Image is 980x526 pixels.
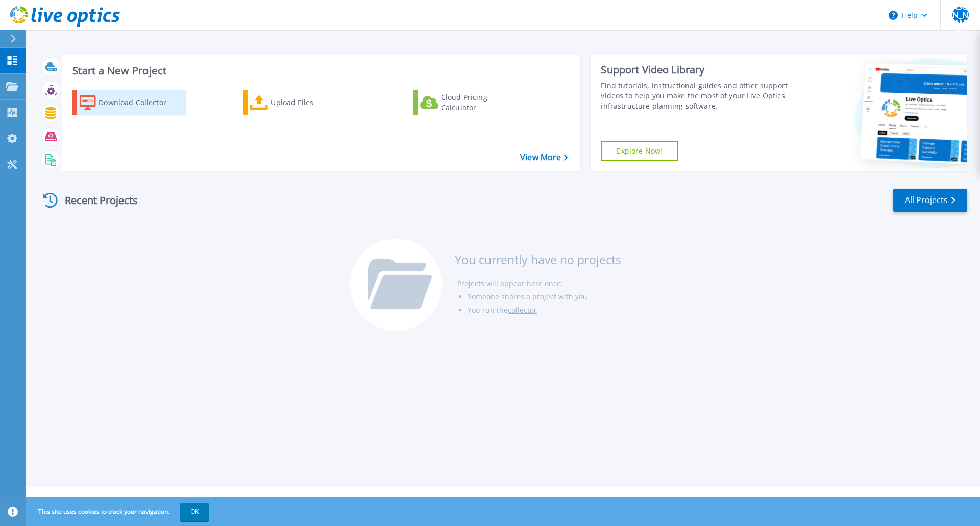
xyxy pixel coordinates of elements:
a: Explore Now! [601,141,678,161]
div: Download Collector [99,92,180,113]
button: OK [180,503,209,521]
li: Projects will appear here once: [457,277,621,290]
a: collector [508,305,537,315]
h3: You currently have no projects [455,254,621,265]
a: Upload Files [243,90,357,115]
a: View More [520,153,568,162]
a: Download Collector [72,90,186,115]
div: Support Video Library [601,63,793,77]
h3: Start a New Project [72,65,568,77]
li: You run the [468,304,621,317]
div: Find tutorials, instructional guides and other support videos to help you make the most of your L... [601,81,793,111]
a: All Projects [893,189,967,212]
div: Cloud Pricing Calculator [441,92,523,113]
a: Cloud Pricing Calculator [413,90,527,115]
div: Upload Files [271,92,352,113]
li: Someone shares a project with you [468,290,621,304]
div: Recent Projects [39,188,152,213]
span: This site uses cookies to track your navigation. [28,503,209,521]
